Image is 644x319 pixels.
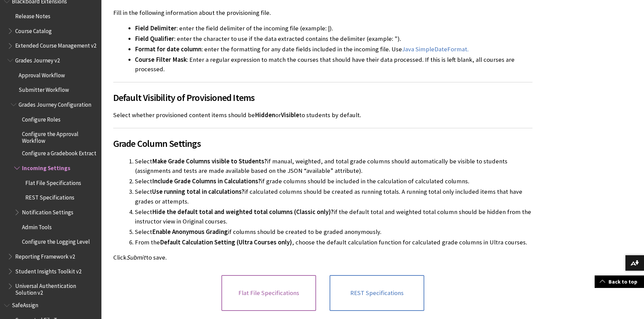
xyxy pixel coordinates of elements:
[135,24,176,32] span: Field Delimiter
[22,148,96,157] span: Configure a Gradebook Extract
[402,45,469,53] a: Java SimpleDateFormat.
[135,35,174,43] span: Field Qualifier
[22,207,73,216] span: Notification Settings
[15,10,50,20] span: Release Notes
[135,177,532,186] li: Select if grade columns should be included in the calculation of calculated columns.
[135,34,532,44] li: : enter the character to use if the data extracted contains the delimiter (example: ").
[12,300,38,309] span: SafeAssign
[19,70,65,79] span: Approval Workflow
[113,90,532,105] span: Default Visibility of Provisioned Items
[126,254,145,261] span: Submit
[135,56,187,63] span: Course Filter Mask
[22,236,90,245] span: Configure the Logging Level
[152,188,244,195] span: Use running total in calculations?
[135,238,532,247] li: From the , choose the default calculation function for calculated grade columns in Ultra courses.
[160,238,292,246] span: Default Calculation Setting (Ultra Courses only)
[15,266,81,275] span: Student Insights Toolkit v2
[255,111,275,119] span: Hidden
[15,55,60,64] span: Grades Journey v2
[135,207,532,226] li: Select if the default total and weighted total column should be hidden from the instructor view i...
[22,114,61,123] span: Configure Roles
[135,187,532,206] li: Select if calculated columns should be created as running totals. A running total only included i...
[22,221,52,231] span: Admin Tools
[15,281,97,296] span: Universal Authentication Solution v2
[152,228,228,236] span: Enable Anonymous Grading
[135,45,201,53] span: Format for date column
[152,208,334,216] span: Hide the default total and weighted total columns (Classic only)?
[330,275,424,311] a: REST Specifications
[152,177,261,185] span: Include Grade Columns in Calculations?
[15,251,75,260] span: Reporting Framework v2
[135,45,532,54] li: : enter the formatting for any date fields included in the incoming file. Use
[113,253,532,262] p: Click to save.
[221,275,316,311] a: Flat File Specifications
[113,111,532,119] p: Select whether provisioned content items should be or to students by default.
[25,177,81,186] span: Flat File Specifications
[25,192,74,201] span: REST Specifications
[113,8,532,17] p: Fill in the following information about the provisioning file.
[135,55,532,74] li: : Enter a regular expression to match the courses that should have their data processed. If this ...
[22,162,70,171] span: Incoming Settings
[113,136,532,151] span: Grade Column Settings
[15,25,52,34] span: Course Catalog
[19,84,69,94] span: Submitter Workflow
[19,99,91,108] span: Grades Journey Configuration
[595,275,644,288] a: Back to top
[15,40,96,49] span: Extended Course Management v2
[135,227,532,237] li: Select if columns should be created to be graded anonymously.
[22,129,97,144] span: Configure the Approval Workflow
[152,157,267,165] span: Make Grade Columns visible to Students?
[281,111,299,119] span: Visible
[135,24,532,33] li: : enter the field delimiter of the incoming file (example: |).
[135,157,532,176] li: Select if manual, weighted, and total grade columns should automatically be visible to students (...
